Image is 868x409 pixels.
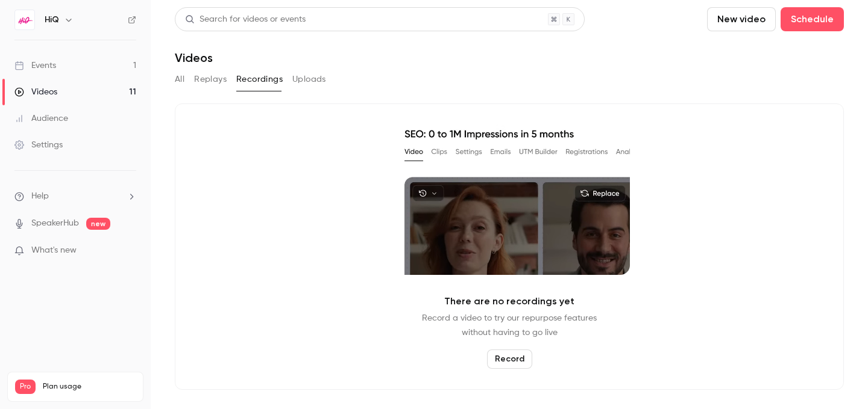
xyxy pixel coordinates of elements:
h6: HiQ [45,14,59,26]
iframe: Noticeable Trigger [122,245,136,256]
button: Uploads [292,70,326,89]
div: Settings [14,139,63,151]
div: Search for videos or events [185,13,306,26]
button: New video [707,7,776,31]
button: Schedule [781,7,844,31]
div: Videos [14,86,57,98]
button: Record [487,349,532,369]
div: Events [14,60,56,72]
p: There are no recordings yet [444,294,574,309]
h1: Videos [175,51,213,65]
p: Record a video to try our repurpose features without having to go live [422,311,597,340]
button: Recordings [236,70,283,89]
span: What's new [31,244,77,257]
span: Pro [15,380,36,394]
div: Audience [14,112,68,125]
img: HiQ [15,10,34,29]
button: All [175,70,184,89]
span: Plan usage [43,382,136,392]
span: Help [31,190,49,203]
button: Replays [194,70,227,89]
li: help-dropdown-opener [14,190,136,203]
a: SpeakerHub [31,217,79,230]
section: Videos [175,7,844,402]
span: new [86,218,110,230]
